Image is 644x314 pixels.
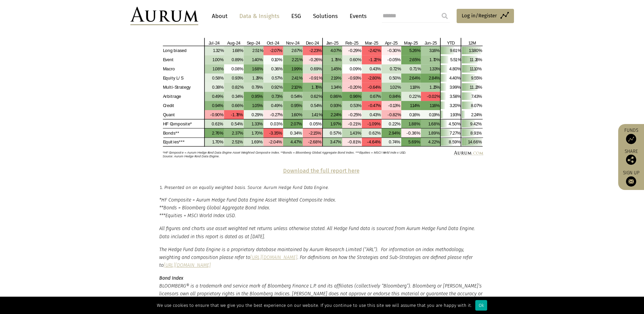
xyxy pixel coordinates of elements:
a: Events [346,10,367,22]
em: The Hedge Fund Data Engine is a proprietary database maintained by Aurum Research Limited (“ARL”)... [159,247,473,268]
img: Access Funds [626,134,636,144]
img: Sign up to our newsletter [626,176,636,187]
div: Share [622,149,641,165]
a: ESG [288,10,305,22]
a: Sign up [622,170,641,187]
a: Funds [622,127,641,144]
input: Submit [438,9,452,23]
div: Ok [475,300,487,311]
a: Solutions [310,10,341,22]
p: *HF Composite = Aurum Hedge Fund Data Engine Asset Weighted Composite Index. **Bonds = Bloomberg ... [159,196,485,220]
em: All figures and charts use asset weighted net returns unless otherwise stated. All Hedge Fund dat... [159,226,475,239]
em: Presented on an equally weighted basis. Source: Aurum Hedge Fund Data Engine. [164,185,329,190]
a: About [208,10,231,22]
strong: Bond Index [159,275,183,281]
em: BLOOMBERG® is a trademark and service mark of Bloomberg Finance L.P. and its affiliates (collecti... [159,283,485,312]
a: [URL][DOMAIN_NAME] [250,255,297,260]
a: [URL][DOMAIN_NAME] [164,262,211,268]
a: Log in/Register [457,9,514,23]
img: Aurum [130,7,198,25]
a: Download the full report here [283,168,360,174]
a: Data & Insights [236,10,283,22]
span: Log in/Register [462,12,497,20]
img: Share this post [626,155,636,165]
